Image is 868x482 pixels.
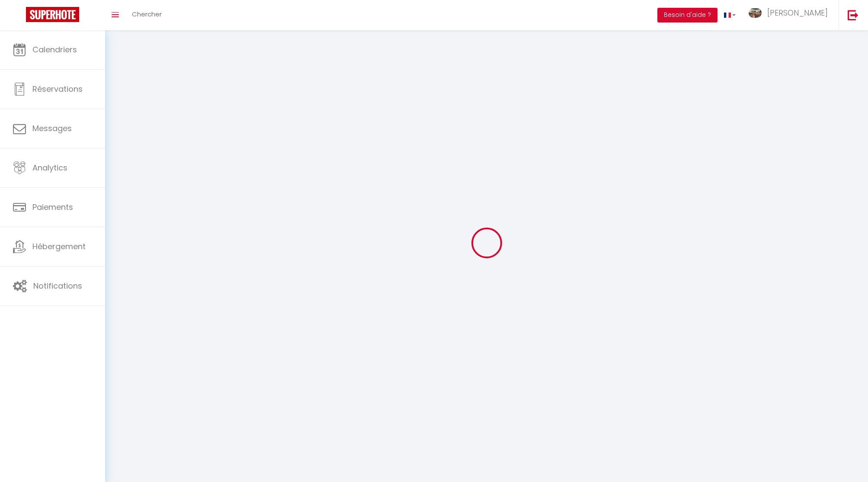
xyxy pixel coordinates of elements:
[32,123,72,134] span: Messages
[32,202,73,212] span: Paiements
[767,7,828,18] span: [PERSON_NAME]
[848,10,858,20] img: logout
[132,10,162,19] span: Chercher
[32,241,86,252] span: Hébergement
[26,7,79,22] img: Super Booking
[749,8,762,18] img: ...
[32,84,83,94] span: Réservations
[657,8,717,22] button: Besoin d'aide ?
[33,280,82,291] span: Notifications
[32,162,67,173] span: Analytics
[32,44,77,55] span: Calendriers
